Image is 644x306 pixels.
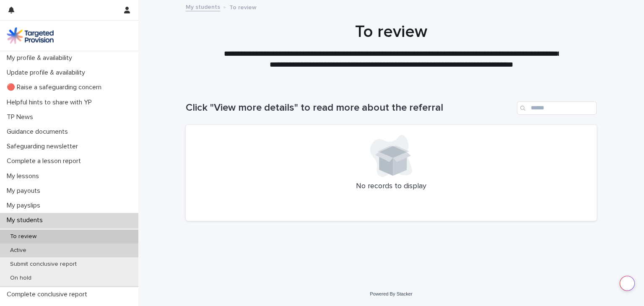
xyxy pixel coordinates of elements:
p: To review [229,2,257,11]
p: My profile & availability [3,54,79,62]
p: To review [3,233,43,240]
p: TP News [3,113,40,121]
p: 🔴 Raise a safeguarding concern [3,83,108,91]
input: Search [517,101,597,115]
p: Guidance documents [3,128,75,136]
p: On hold [3,275,38,282]
p: Complete a lesson report [3,157,88,165]
p: Helpful hints to share with YP [3,99,99,106]
h1: Click "View more details" to read more about the referral [186,102,514,114]
p: Submit conclusive report [3,261,83,268]
p: My payouts [3,187,47,195]
p: My lessons [3,172,46,180]
p: My payslips [3,202,47,210]
h1: To review [186,22,597,42]
p: Update profile & availability [3,69,92,77]
p: Complete conclusive report [3,290,94,298]
p: Safeguarding newsletter [3,143,85,150]
p: No records to display [196,182,587,191]
p: My students [3,216,49,224]
a: Powered By Stacker [370,291,412,296]
img: M5nRWzHhSzIhMunXDL62 [7,27,54,44]
a: My students [186,2,220,11]
p: Active [3,247,33,254]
